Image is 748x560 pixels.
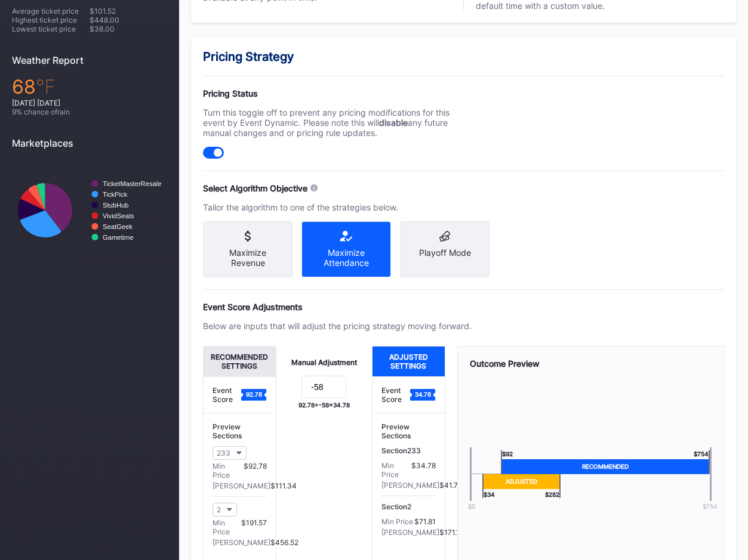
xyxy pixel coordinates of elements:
[381,481,439,490] div: [PERSON_NAME]
[381,446,436,455] div: Section 233
[203,302,724,312] div: Event Score Adjustments
[103,212,134,219] text: VividSeats
[213,446,247,460] button: 233
[217,505,221,514] div: 2
[203,88,472,98] div: Pricing Status
[12,158,167,262] svg: Chart title
[410,247,480,258] div: Playoff Mode
[689,503,731,510] div: $ 754
[213,462,244,479] div: Min Price
[373,346,445,376] div: Adjusted Settings
[439,481,462,490] div: $41.74
[12,24,90,33] div: Lowest ticket price
[103,234,134,241] text: Gametime
[381,502,436,511] div: Section 2
[414,517,436,526] div: $71.81
[203,183,307,193] div: Select Algorithm Objective
[103,202,129,209] text: StubHub
[90,7,167,16] div: $101.52
[545,489,561,498] div: $ 282
[381,517,413,526] div: Min Price
[36,75,56,98] span: ℉
[204,346,276,376] div: Recommended Settings
[203,321,472,331] div: Below are inputs that will adjust the pricing strategy moving forward.
[482,489,495,498] div: $ 34
[90,16,167,24] div: $448.00
[270,481,297,490] div: $111.34
[203,107,472,138] div: Turn this toggle off to prevent any pricing modifications for this event by Event Dynamic. Please...
[103,223,133,230] text: SeatGeek
[213,503,237,516] button: 2
[217,448,230,457] div: 233
[213,538,270,547] div: [PERSON_NAME]
[379,117,408,128] strong: disable
[103,180,161,187] text: TicketMasterResale
[311,247,381,268] div: Maximize Attendance
[12,16,90,24] div: Highest ticket price
[12,54,167,66] div: Weather Report
[213,247,283,268] div: Maximize Revenue
[501,450,513,459] div: $ 92
[213,422,267,440] div: Preview Sections
[213,518,241,536] div: Min Price
[381,528,439,537] div: [PERSON_NAME]
[694,450,710,459] div: $ 754
[103,191,128,198] text: TickPick
[12,7,90,16] div: Average ticket price
[213,481,270,490] div: [PERSON_NAME]
[270,538,298,547] div: $456.52
[203,202,472,212] div: Tailor the algorithm to one of the strategies below.
[12,137,167,149] div: Marketplaces
[381,461,411,479] div: Min Price
[203,49,724,64] div: Pricing Strategy
[246,391,262,398] text: 92.78
[381,422,436,440] div: Preview Sections
[482,474,561,489] div: Adjusted
[90,24,167,33] div: $38.00
[411,461,436,479] div: $34.78
[12,75,167,98] div: 68
[244,462,267,479] div: $92.78
[241,518,267,536] div: $191.57
[439,528,464,537] div: $171.14
[501,459,710,474] div: Recommended
[12,98,167,107] div: [DATE] [DATE]
[381,386,410,404] div: Event Score
[291,358,357,367] div: Manual Adjustment
[470,358,712,369] div: Outcome Preview
[298,401,350,409] div: 92.78 + -58 = 34.78
[451,503,492,510] div: $0
[12,107,167,116] div: 9 % chance of rain
[213,386,241,404] div: Event Score
[415,391,431,398] text: 34.78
